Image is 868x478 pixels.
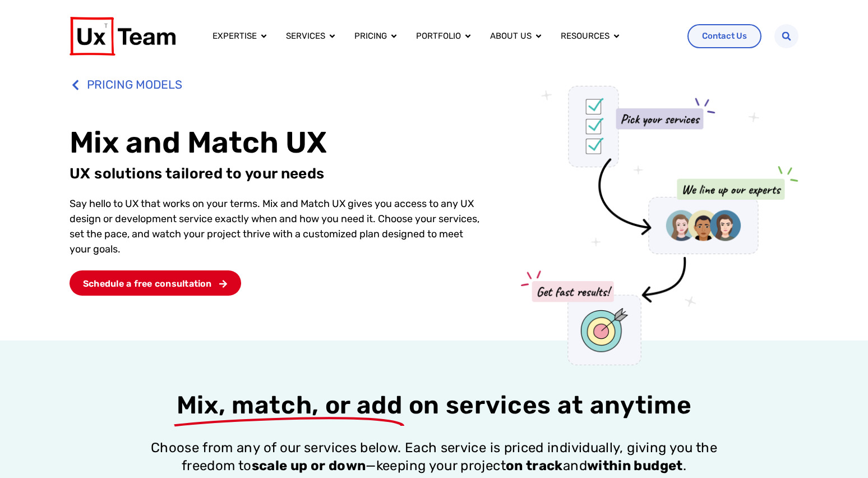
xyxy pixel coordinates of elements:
[70,270,241,296] a: Schedule a free consultation
[409,390,692,420] span: on services at anytime
[286,30,325,43] a: Services
[521,86,798,365] img: Step 1: Pick your services. Step 2: We line up our experts. Step 3: Get fast results!
[204,25,679,47] nav: Menu
[84,72,182,97] span: PRICING MODELS
[70,165,485,183] p: UX solutions tailored to your needs
[204,25,679,47] div: Menu Toggle
[774,24,798,48] div: Search
[213,30,257,43] a: Expertise
[587,458,683,474] b: within budget
[83,279,212,288] span: Schedule a free consultation
[129,439,739,475] p: Choose from any of our services below. Each service is priced individually, giving you the freedo...
[490,30,532,43] a: About us
[354,30,387,43] a: Pricing
[177,390,403,421] span: Mix, match, or add
[561,30,610,43] a: Resources
[70,196,485,257] p: Say hello to UX that works on your terms. Mix and Match UX gives you access to any UX design or d...
[702,32,747,40] span: Contact Us
[70,72,485,97] a: PRICING MODELS
[687,24,761,48] a: Contact Us
[70,17,176,56] img: UX Team Logo
[70,124,485,160] h1: Mix and Match UX
[252,458,366,474] b: scale up or down
[416,30,461,43] a: Portfolio
[506,458,563,474] b: on track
